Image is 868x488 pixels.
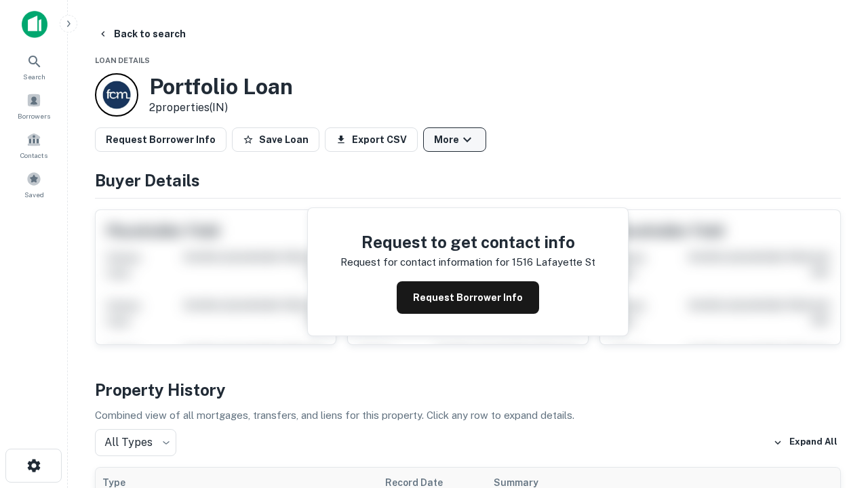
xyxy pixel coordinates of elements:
button: Request Borrower Info [397,281,539,314]
p: 1516 lafayette st [512,254,595,270]
h4: Property History [95,378,841,402]
img: capitalize-icon.png [22,11,47,38]
button: More [423,127,486,152]
h4: Buyer Details [95,168,841,192]
h4: Request to get contact info [340,230,595,254]
button: Export CSV [325,127,418,152]
span: Loan Details [95,56,150,64]
span: Search [23,71,45,82]
p: Combined view of all mortgages, transfers, and liens for this property. Click any row to expand d... [95,407,841,424]
div: All Types [95,429,176,456]
button: Expand All [770,432,841,453]
p: Request for contact information for [340,254,509,270]
p: 2 properties (IN) [149,100,293,116]
a: Contacts [4,127,64,163]
button: Save Loan [232,127,319,152]
h3: Portfolio Loan [149,74,293,100]
iframe: Chat Widget [800,336,868,401]
button: Back to search [92,22,191,46]
button: Request Borrower Info [95,127,226,152]
a: Borrowers [4,87,64,124]
span: Contacts [20,150,47,161]
a: Saved [4,166,64,203]
a: Search [4,48,64,85]
span: Borrowers [18,110,50,121]
span: Saved [24,189,44,200]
